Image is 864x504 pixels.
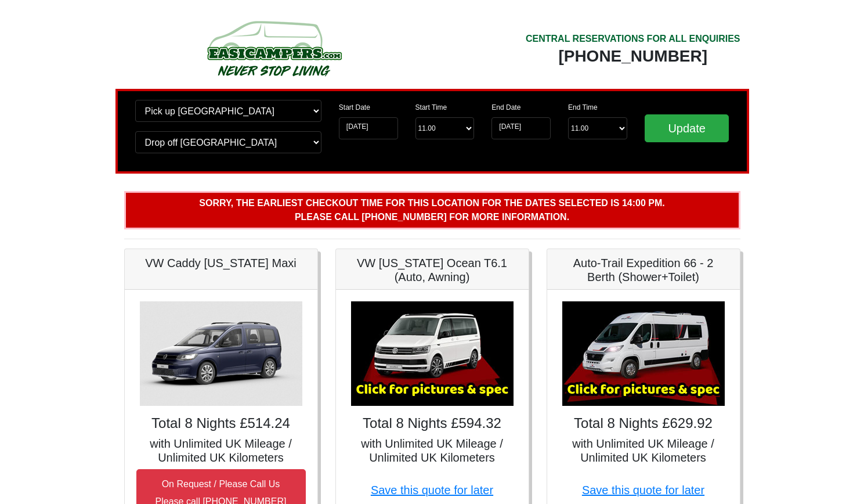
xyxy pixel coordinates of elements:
img: VW California Ocean T6.1 (Auto, Awning) [351,301,514,406]
h5: with Unlimited UK Mileage / Unlimited UK Kilometers [559,437,728,465]
a: Save this quote for later [582,484,704,496]
input: Start Date [339,117,398,139]
input: Return Date [491,117,551,139]
label: Start Time [415,102,447,113]
img: Auto-Trail Expedition 66 - 2 Berth (Shower+Toilet) [562,301,725,406]
h5: with Unlimited UK Mileage / Unlimited UK Kilometers [136,437,306,465]
h4: Total 8 Nights £629.92 [559,415,728,432]
a: Save this quote for later [371,484,493,496]
div: [PHONE_NUMBER] [526,46,740,67]
h5: VW [US_STATE] Ocean T6.1 (Auto, Awning) [348,256,517,284]
label: End Date [491,102,520,113]
img: VW Caddy California Maxi [140,301,302,406]
div: CENTRAL RESERVATIONS FOR ALL ENQUIRIES [526,32,740,46]
img: campers-checkout-logo.png [164,16,384,80]
label: End Time [568,102,598,113]
label: Start Date [339,102,370,113]
h5: with Unlimited UK Mileage / Unlimited UK Kilometers [348,437,517,465]
b: Sorry, the earliest checkout time for this location for the dates selected is 14:00 pm. Please ca... [199,198,664,222]
h5: Auto-Trail Expedition 66 - 2 Berth (Shower+Toilet) [559,256,728,284]
h4: Total 8 Nights £594.32 [348,415,517,432]
h5: VW Caddy [US_STATE] Maxi [136,256,306,270]
input: Update [645,114,729,142]
h4: Total 8 Nights £514.24 [136,415,306,432]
